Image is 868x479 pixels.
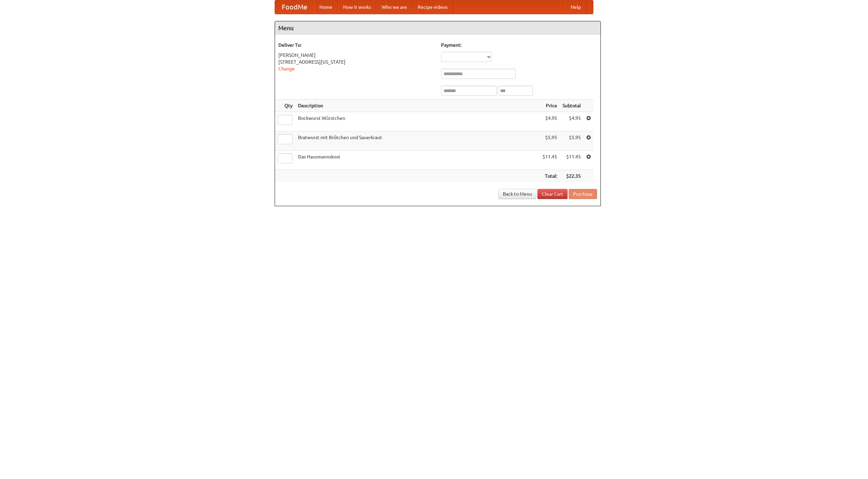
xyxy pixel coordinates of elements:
[560,131,584,151] td: $5.95
[278,52,434,59] div: [PERSON_NAME]
[540,131,560,151] td: $5.95
[278,66,295,71] a: Change
[560,112,584,131] td: $4.95
[540,170,560,182] th: Total:
[565,0,586,14] a: Help
[537,189,568,199] a: Clear Cart
[498,189,536,199] a: Back to Menu
[560,151,584,170] td: $11.45
[560,100,584,112] th: Subtotal
[540,100,560,112] th: Price
[295,100,540,112] th: Description
[412,0,453,14] a: Recipe videos
[569,189,597,199] button: Purchase
[295,112,540,131] td: Bockwurst Würstchen
[560,170,584,182] th: $22.35
[295,151,540,170] td: Das Hausmannskost
[376,0,412,14] a: Who we are
[275,100,295,112] th: Qty
[540,112,560,131] td: $4.95
[441,42,597,48] h5: Payment:
[540,151,560,170] td: $11.45
[314,0,338,14] a: Home
[295,131,540,151] td: Bratwurst mit Brötchen und Sauerkraut
[275,0,314,14] a: FoodMe
[278,59,434,65] div: [STREET_ADDRESS][US_STATE]
[338,0,376,14] a: How it works
[275,21,600,35] h4: Menu
[278,42,434,48] h5: Deliver To:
